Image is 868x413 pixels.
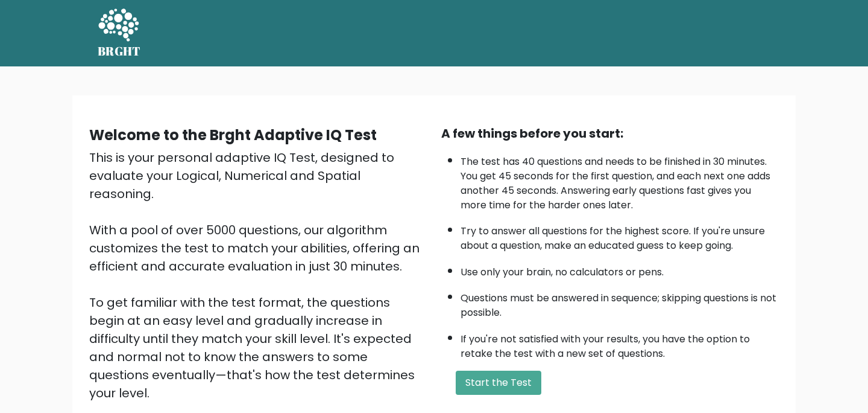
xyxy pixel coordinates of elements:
[441,124,779,142] div: A few things before you start:
[98,5,141,62] a: BRGHT
[461,259,779,280] li: Use only your brain, no calculators or pens.
[461,149,779,213] li: The test has 40 questions and needs to be finished in 30 minutes. You get 45 seconds for the firs...
[461,326,779,361] li: If you're not satisfied with your results, you have the option to retake the test with a new set ...
[89,125,377,145] b: Welcome to the Brght Adaptive IQ Test
[461,285,779,320] li: Questions must be answered in sequence; skipping questions is not possible.
[461,218,779,253] li: Try to answer all questions for the highest score. If you're unsure about a question, make an edu...
[456,371,541,395] button: Start the Test
[98,44,141,59] h5: BRGHT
